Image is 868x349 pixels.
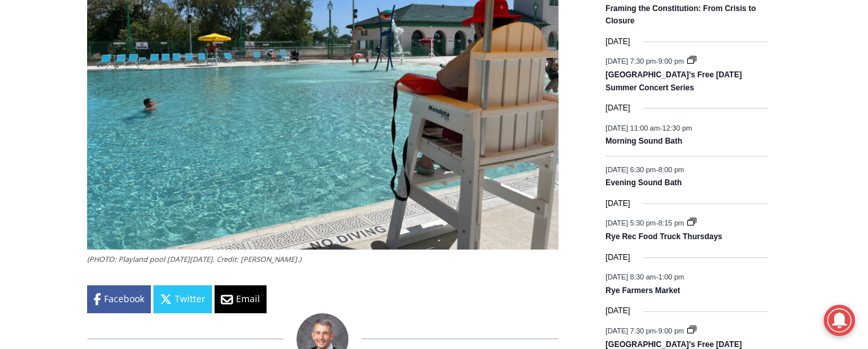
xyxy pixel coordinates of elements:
div: "I learned about the history of a place I’d honestly never considered even as a resident of [GEOG... [328,1,614,126]
a: Rye Farmers Market [605,286,680,296]
time: - [605,165,684,173]
time: - [605,273,684,281]
time: - [605,123,692,131]
a: [GEOGRAPHIC_DATA]’s Free [DATE] Summer Concert Series [605,70,742,93]
time: [DATE] [605,36,630,48]
span: 9:00 pm [658,326,684,334]
a: Email [215,285,267,313]
time: [DATE] [605,198,630,210]
span: 8:15 pm [658,219,684,227]
a: Intern @ [DOMAIN_NAME] [313,126,630,162]
a: Evening Sound Bath [605,178,681,188]
figcaption: (PHOTO: Playland pool [DATE][DATE]. Credit: [PERSON_NAME].) [87,253,559,265]
a: Rye Rec Food Truck Thursdays [605,232,722,242]
a: Morning Sound Bath [605,136,682,147]
span: [DATE] 8:30 am [605,273,655,281]
a: Facebook [87,285,151,313]
span: 9:00 pm [658,57,684,65]
span: 12:30 pm [663,123,692,131]
span: [DATE] 7:30 pm [605,57,655,65]
time: - [605,326,686,334]
time: - [605,219,686,227]
time: [DATE] [605,102,630,114]
time: [DATE] [605,252,630,264]
span: [DATE] 7:30 pm [605,326,655,334]
span: 1:00 pm [658,273,684,281]
span: [DATE] 6:30 pm [605,165,655,173]
a: Framing the Constitution: From Crisis to Closure [605,4,756,27]
a: Twitter [153,285,212,313]
span: [DATE] 5:30 pm [605,219,655,227]
span: Intern @ [DOMAIN_NAME] [340,129,603,159]
time: - [605,57,686,65]
span: 8:00 pm [658,165,684,173]
span: [DATE] 11:00 am [605,123,660,131]
time: [DATE] [605,305,630,317]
